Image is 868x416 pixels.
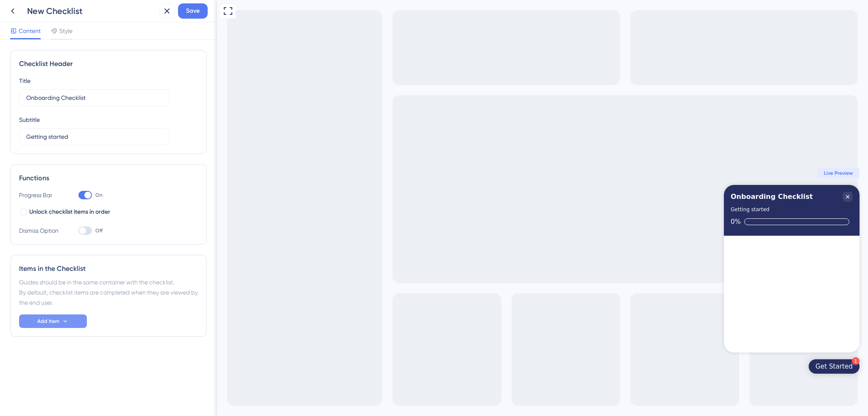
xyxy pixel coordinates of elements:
[514,218,524,226] div: 0%
[19,314,87,328] button: Add Item
[19,277,198,308] div: Guides should be in the same container with the checklist. By default, checklist items are comple...
[95,192,103,198] span: On
[178,3,208,19] button: Save
[507,236,643,353] div: Checklist items
[507,185,643,353] div: Checklist Container
[19,264,198,274] div: Items in the Checklist
[19,190,61,200] div: Progress Bar
[19,226,61,236] div: Dismiss Option
[607,170,636,176] span: Live Preview
[514,218,636,226] div: Checklist progress: 0%
[186,6,200,16] span: Save
[19,59,198,69] div: Checklist Header
[19,115,40,125] div: Subtitle
[592,359,643,374] div: Open Get Started checklist, remaining modules: 1
[95,227,103,234] span: Off
[635,357,643,365] div: 1
[37,318,59,325] span: Add Item
[59,26,72,36] span: Style
[514,205,552,214] div: Getting started
[514,192,596,202] div: Onboarding Checklist
[26,132,163,141] input: Header 2
[27,5,156,17] div: New Checklist
[19,76,31,86] div: Title
[26,93,163,102] input: Header 1
[29,207,110,217] span: Unlock checklist items in order
[598,362,636,371] div: Get Started
[19,173,198,183] div: Functions
[626,192,636,202] div: Close Checklist
[19,26,41,36] span: Content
